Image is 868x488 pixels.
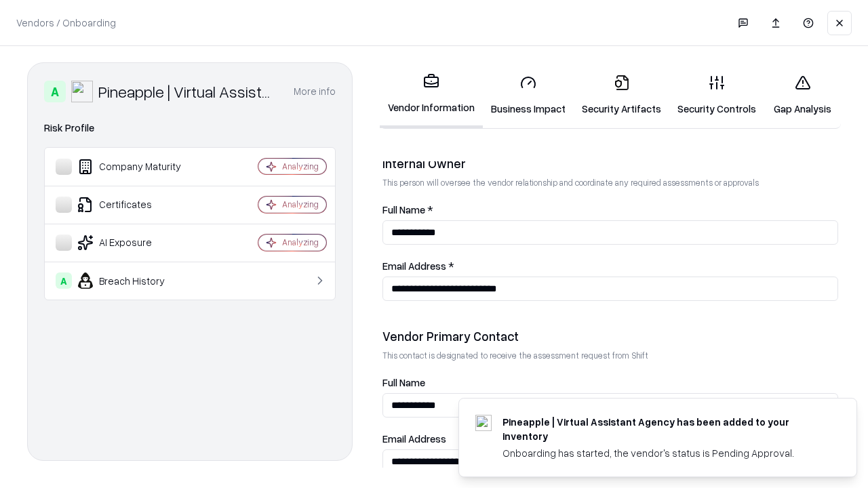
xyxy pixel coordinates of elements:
div: Vendor Primary Contact [382,328,838,344]
div: Breach History [56,272,218,289]
img: Pineapple | Virtual Assistant Agency [71,81,93,102]
div: AI Exposure [56,235,218,251]
label: Email Address * [382,261,838,271]
a: Security Controls [669,64,764,127]
div: Certificates [56,197,218,213]
label: Full Name [382,378,838,388]
label: Full Name * [382,205,838,215]
button: More info [294,79,336,104]
label: Email Address [382,434,838,444]
img: trypineapple.com [475,415,492,431]
a: Security Artifacts [574,64,669,127]
div: Analyzing [282,199,319,210]
div: Pineapple | Virtual Assistant Agency [98,81,277,102]
p: This contact is designated to receive the assessment request from Shift [382,350,838,361]
div: A [44,81,66,102]
div: Company Maturity [56,159,218,175]
div: Internal Owner [382,155,838,171]
div: Onboarding has started, the vendor's status is Pending Approval. [502,446,824,460]
div: Pineapple | Virtual Assistant Agency has been added to your inventory [502,415,824,443]
div: Risk Profile [44,120,336,136]
div: Analyzing [282,161,319,172]
p: This person will oversee the vendor relationship and coordinate any required assessments or appro... [382,177,838,188]
div: Analyzing [282,237,319,248]
a: Business Impact [483,64,574,127]
a: Gap Analysis [764,64,841,127]
p: Vendors / Onboarding [16,16,116,30]
a: Vendor Information [380,62,483,128]
div: A [56,272,72,289]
